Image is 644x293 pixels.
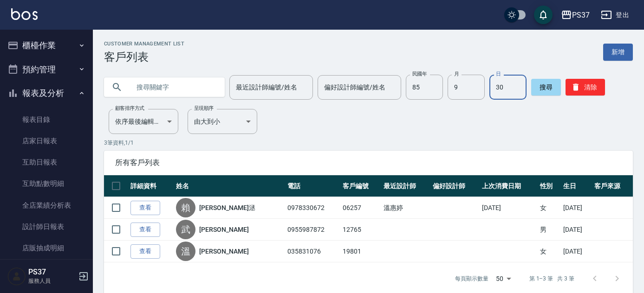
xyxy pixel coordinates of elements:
a: 查看 [130,201,160,215]
td: [DATE] [561,219,592,241]
img: Logo [11,8,38,20]
td: 女 [538,241,561,262]
button: 登出 [597,6,633,24]
th: 詳細資料 [128,175,174,197]
td: 溫惠婷 [381,197,430,219]
h2: Customer Management List [104,41,184,47]
div: 武 [176,220,195,239]
div: 溫 [176,242,195,261]
button: 預約管理 [4,57,89,82]
td: [DATE] [561,241,592,262]
a: 互助點數明細 [4,173,89,194]
a: 店家日報表 [4,130,89,152]
p: 服務人員 [28,277,76,285]
td: 0955987872 [285,219,340,241]
th: 最近設計師 [381,175,430,197]
a: [PERSON_NAME]洆 [199,203,255,212]
a: 新增 [603,44,633,61]
label: 民國年 [412,70,427,77]
th: 上次消費日期 [480,175,538,197]
a: [PERSON_NAME] [199,225,248,234]
a: 互助日報表 [4,152,89,173]
h5: PS37 [28,268,76,277]
label: 顧客排序方式 [115,105,144,112]
input: 搜尋關鍵字 [130,75,217,100]
a: 查看 [130,223,160,237]
div: 50 [492,266,514,291]
button: 搜尋 [531,79,561,96]
a: 店販抽成明細 [4,237,89,259]
th: 偏好設計師 [430,175,480,197]
p: 第 1–3 筆 共 3 筆 [529,274,574,283]
div: 依序最後編輯時間 [109,109,178,134]
button: 報表及分析 [4,81,89,105]
div: 賴 [176,198,195,217]
button: PS37 [557,6,593,25]
td: [DATE] [480,197,538,219]
div: PS37 [572,9,590,21]
a: [PERSON_NAME] [199,247,248,256]
a: 設計師日報表 [4,216,89,237]
h3: 客戶列表 [104,51,184,64]
a: 查看 [130,244,160,259]
td: 女 [538,197,561,219]
th: 客戶編號 [340,175,381,197]
span: 所有客戶列表 [115,158,622,167]
p: 3 筆資料, 1 / 1 [104,139,633,147]
td: 0978330672 [285,197,340,219]
th: 客戶來源 [592,175,633,197]
img: Person [7,267,26,286]
th: 生日 [561,175,592,197]
button: 櫃檯作業 [4,33,89,57]
td: 06257 [340,197,381,219]
td: 035831076 [285,241,340,262]
label: 月 [454,70,459,77]
a: 費用分析表 [4,259,89,280]
td: 男 [538,219,561,241]
th: 性別 [538,175,561,197]
th: 姓名 [174,175,285,197]
button: save [534,6,553,24]
td: [DATE] [561,197,592,219]
label: 日 [496,70,501,77]
button: 清除 [566,79,605,96]
a: 全店業績分析表 [4,195,89,216]
a: 報表目錄 [4,109,89,130]
label: 呈現順序 [194,105,214,112]
td: 19801 [340,241,381,262]
p: 每頁顯示數量 [455,274,488,283]
td: 12765 [340,219,381,241]
div: 由大到小 [188,109,257,134]
th: 電話 [285,175,340,197]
